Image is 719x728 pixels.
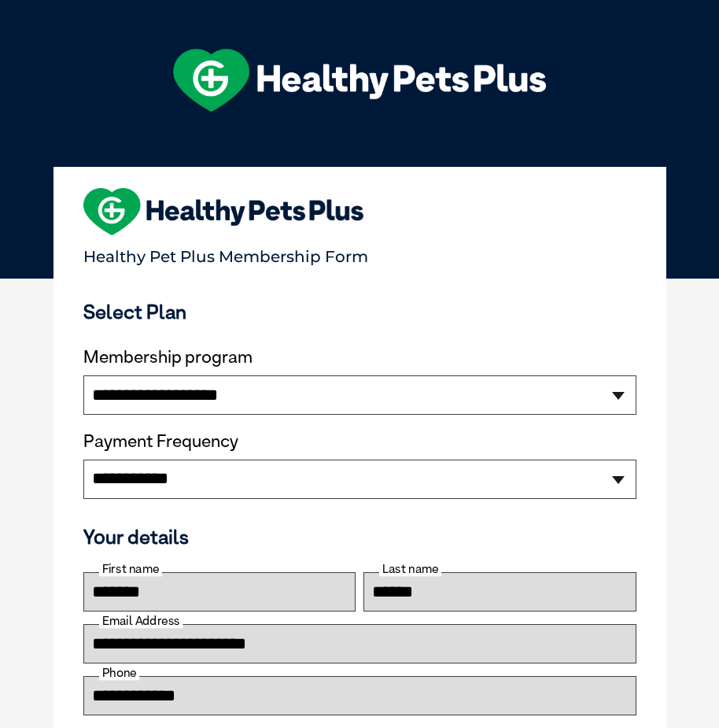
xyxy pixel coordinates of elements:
[83,188,364,235] img: heart-shape-hpp-logo-large.png
[379,562,441,576] label: Last name
[99,666,139,680] label: Phone
[83,431,238,452] label: Payment Frequency
[99,562,162,576] label: First name
[83,300,636,323] h3: Select Plan
[99,614,183,628] label: Email Address
[83,240,636,266] p: Healthy Pet Plus Membership Form
[83,525,636,549] h3: Your details
[83,347,636,368] label: Membership program
[173,49,546,112] img: hpp-logo-landscape-green-white.png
